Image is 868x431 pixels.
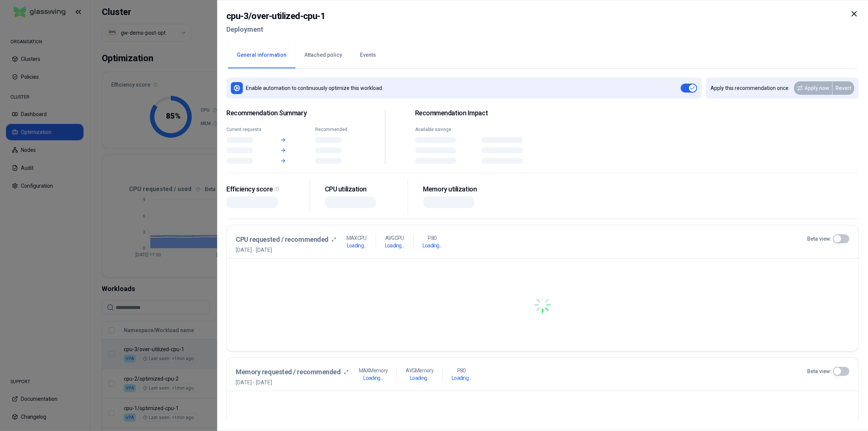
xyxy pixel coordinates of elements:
[226,127,266,132] div: Current requests
[385,242,404,249] h1: Loading...
[423,185,500,194] div: Memory utilization
[422,242,442,249] h1: Loading...
[226,23,325,36] h2: Deployment
[385,234,404,242] p: AVG CPU
[236,246,336,254] span: [DATE] - [DATE]
[295,42,351,68] button: Attached policy
[452,374,471,382] h1: Loading...
[807,368,831,375] label: Beta view:
[457,367,466,374] p: P80
[363,374,383,382] h1: Loading...
[711,84,790,92] p: Apply this recommendation once.
[226,109,355,118] span: Recommendation Summary
[246,84,383,92] p: Enable automation to continuously optimize this workload.
[228,42,295,68] button: General information
[347,242,366,249] h1: Loading...
[410,374,429,382] h1: Loading...
[347,234,367,242] p: MAX CPU
[226,185,304,194] div: Efficiency score
[236,367,341,377] h3: Memory requested / recommended
[325,185,402,194] div: CPU utilization
[358,367,388,374] p: MAX Memory
[406,367,433,374] p: AVG Memory
[428,234,436,242] p: P80
[236,379,348,386] span: [DATE] - [DATE]
[415,109,543,118] h2: Recommendation Impact
[415,127,477,132] div: Available savings
[351,42,385,68] button: Events
[226,9,325,23] h2: cpu-3 / over-utilized-cpu-1
[315,127,355,132] div: Recommended
[236,234,329,245] h3: CPU requested / recommended
[807,235,831,243] label: Beta view:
